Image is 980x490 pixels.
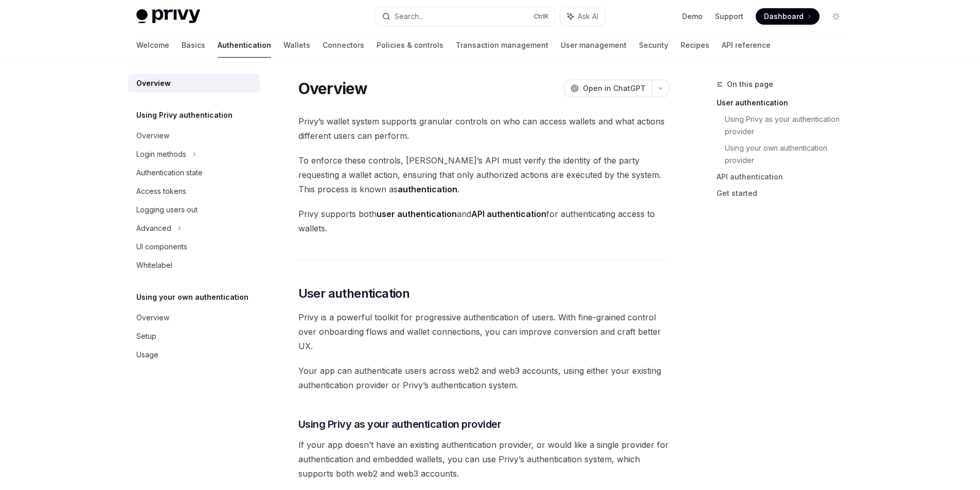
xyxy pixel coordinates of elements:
[756,8,819,25] a: Dashboard
[717,95,852,111] a: User authentication
[298,417,502,431] span: Using Privy as your authentication provider
[128,74,260,93] a: Overview
[128,308,260,327] a: Overview
[136,349,158,361] div: Usage
[298,114,669,143] span: Privy’s wallet system supports granular controls on who can access wallets and what actions diffe...
[136,291,248,303] h5: Using your own authentication
[533,12,549,21] span: Ctrl K
[561,33,627,58] a: User management
[136,241,187,253] div: UI components
[727,78,773,90] span: On this page
[128,327,260,346] a: Setup
[828,8,844,25] button: Toggle dark mode
[471,209,546,219] strong: API authentication
[128,256,260,275] a: Whitelabel
[375,7,555,26] button: Search...CtrlK
[639,33,668,58] a: Security
[128,126,260,145] a: Overview
[725,111,852,140] a: Using Privy as your authentication provider
[128,346,260,364] a: Usage
[298,438,669,481] span: If your app doesn’t have an existing authentication provider, or would like a single provider for...
[298,153,669,196] span: To enforce these controls, [PERSON_NAME]’s API must verify the identity of the party requesting a...
[764,11,804,22] span: Dashboard
[136,185,186,197] div: Access tokens
[560,7,605,26] button: Ask AI
[218,33,271,58] a: Authentication
[717,169,852,185] a: API authentication
[128,201,260,219] a: Logging users out
[128,238,260,256] a: UI components
[136,148,186,160] div: Login methods
[681,33,709,58] a: Recipes
[583,83,646,94] span: Open in ChatGPT
[128,164,260,182] a: Authentication state
[323,33,364,58] a: Connectors
[136,9,200,24] img: light logo
[128,182,260,201] a: Access tokens
[456,33,548,58] a: Transaction management
[298,79,368,98] h1: Overview
[717,185,852,202] a: Get started
[715,11,743,22] a: Support
[682,11,703,22] a: Demo
[578,11,598,22] span: Ask AI
[395,10,423,23] div: Search...
[298,310,669,353] span: Privy is a powerful toolkit for progressive authentication of users. With fine-grained control ov...
[136,167,203,179] div: Authentication state
[136,312,169,324] div: Overview
[136,204,198,216] div: Logging users out
[398,184,457,194] strong: authentication
[136,33,169,58] a: Welcome
[377,33,443,58] a: Policies & controls
[298,207,669,235] span: Privy supports both and for authenticating access to wallets.
[136,130,169,142] div: Overview
[564,80,652,97] button: Open in ChatGPT
[136,77,171,89] div: Overview
[283,33,310,58] a: Wallets
[298,285,410,302] span: User authentication
[136,330,156,342] div: Setup
[722,33,771,58] a: API reference
[725,140,852,169] a: Using your own authentication provider
[136,259,172,271] div: Whitelabel
[298,364,669,392] span: Your app can authenticate users across web2 and web3 accounts, using either your existing authent...
[136,109,233,121] h5: Using Privy authentication
[182,33,205,58] a: Basics
[136,222,171,234] div: Advanced
[377,209,457,219] strong: user authentication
